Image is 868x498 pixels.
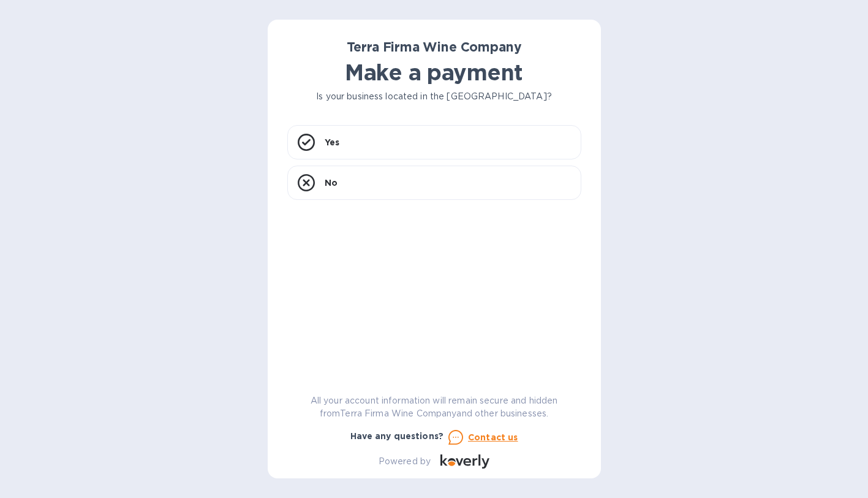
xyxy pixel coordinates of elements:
u: Contact us [468,432,518,442]
b: Terra Firma Wine Company [347,39,522,55]
p: Yes [325,136,339,148]
b: Have any questions? [350,431,444,441]
p: No [325,177,338,189]
h1: Make a payment [287,59,581,85]
p: All your account information will remain secure and hidden from Terra Firma Wine Company and othe... [287,394,581,420]
p: Powered by [379,455,431,468]
p: Is your business located in the [GEOGRAPHIC_DATA]? [287,90,581,103]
